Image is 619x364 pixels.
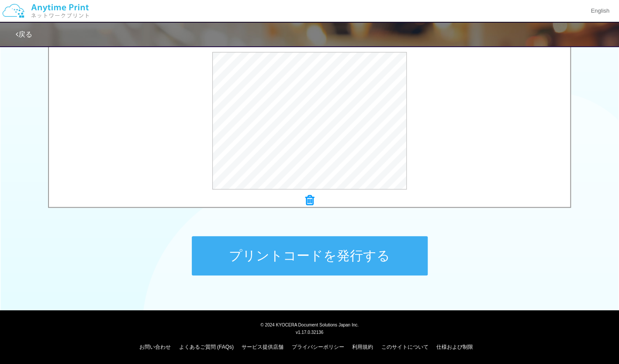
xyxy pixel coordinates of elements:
span: © 2024 KYOCERA Document Solutions Japan Inc. [260,322,359,327]
button: プリントコードを発行する [192,236,428,275]
a: 利用規約 [352,344,373,350]
a: 仕様および制限 [436,344,473,350]
a: プライバシーポリシー [292,344,344,350]
a: 戻る [16,31,32,38]
a: このサイトについて [381,344,428,350]
a: お問い合わせ [139,344,171,350]
span: v1.17.0.32136 [296,330,323,335]
a: よくあるご質問 (FAQs) [179,344,234,350]
a: サービス提供店舗 [242,344,284,350]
